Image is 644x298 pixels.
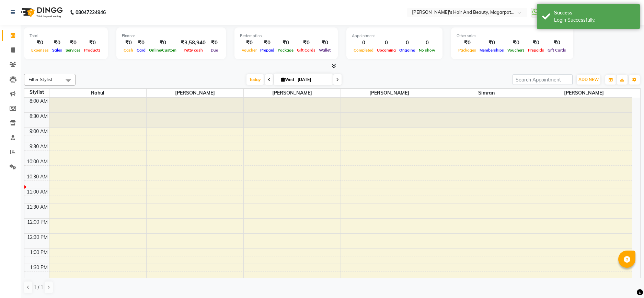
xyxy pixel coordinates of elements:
div: Finance [122,33,220,39]
div: ₹0 [122,39,135,47]
span: Vouchers [506,48,526,53]
div: 9:00 AM [28,128,49,135]
span: Rahul [49,89,146,97]
div: Stylist [24,89,49,96]
div: ₹0 [50,39,64,47]
div: ₹0 [506,39,526,47]
div: ₹3,58,940 [178,39,208,47]
span: Completed [352,48,375,53]
span: Package [276,48,295,53]
div: 11:30 AM [25,203,49,211]
div: 10:00 AM [25,158,49,165]
span: 1 / 1 [34,284,43,291]
span: Products [82,48,102,53]
div: Other sales [457,33,568,39]
span: Voucher [240,48,258,53]
div: Redemption [240,33,332,39]
span: No show [417,48,437,53]
div: ₹0 [30,39,50,47]
span: Wallet [317,48,332,53]
div: ₹0 [317,39,332,47]
div: 12:30 PM [26,234,49,241]
span: Prepaids [526,48,546,53]
span: [PERSON_NAME] [341,89,438,97]
div: Login Successfully. [554,16,635,24]
div: ₹0 [295,39,317,47]
span: Card [135,48,147,53]
span: Services [64,48,82,53]
span: Ongoing [398,48,417,53]
div: ₹0 [64,39,82,47]
span: Wed [279,77,296,82]
span: Petty cash [182,48,205,53]
div: ₹0 [135,39,147,47]
span: Expenses [30,48,50,53]
button: ADD NEW [577,75,600,85]
div: ₹0 [258,39,276,47]
div: 1:00 PM [28,249,49,256]
div: Appointment [352,33,437,39]
span: [PERSON_NAME] [244,89,341,97]
div: 0 [398,39,417,47]
span: Today [246,74,264,85]
div: ₹0 [240,39,258,47]
div: 12:00 PM [26,219,49,226]
span: [PERSON_NAME] [535,89,632,97]
input: Search Appointment [513,74,573,85]
div: 0 [375,39,398,47]
img: logo [18,3,65,22]
span: Simran [438,89,535,97]
span: [PERSON_NAME] [147,89,243,97]
span: Online/Custom [147,48,178,53]
span: Cash [122,48,135,53]
span: Packages [457,48,478,53]
div: 0 [417,39,437,47]
span: Gift Cards [295,48,317,53]
span: Due [209,48,220,53]
div: ₹0 [546,39,568,47]
div: ₹0 [208,39,220,47]
div: Total [30,33,102,39]
span: Upcoming [375,48,398,53]
div: 9:30 AM [28,143,49,150]
div: 8:00 AM [28,98,49,105]
div: ₹0 [82,39,102,47]
span: Sales [50,48,64,53]
div: ₹0 [457,39,478,47]
div: ₹0 [276,39,295,47]
div: 8:30 AM [28,113,49,120]
div: ₹0 [478,39,506,47]
div: 10:30 AM [25,173,49,180]
div: 1:30 PM [28,264,49,271]
span: Memberships [478,48,506,53]
span: Prepaid [258,48,276,53]
div: ₹0 [526,39,546,47]
span: ADD NEW [578,77,599,82]
div: 0 [352,39,375,47]
div: 11:00 AM [25,188,49,196]
div: ₹0 [147,39,178,47]
span: Gift Cards [546,48,568,53]
div: Success [554,9,635,16]
iframe: chat widget [615,271,637,291]
input: 2025-09-03 [296,75,330,85]
b: 08047224946 [76,3,106,22]
span: Filter Stylist [28,77,53,82]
